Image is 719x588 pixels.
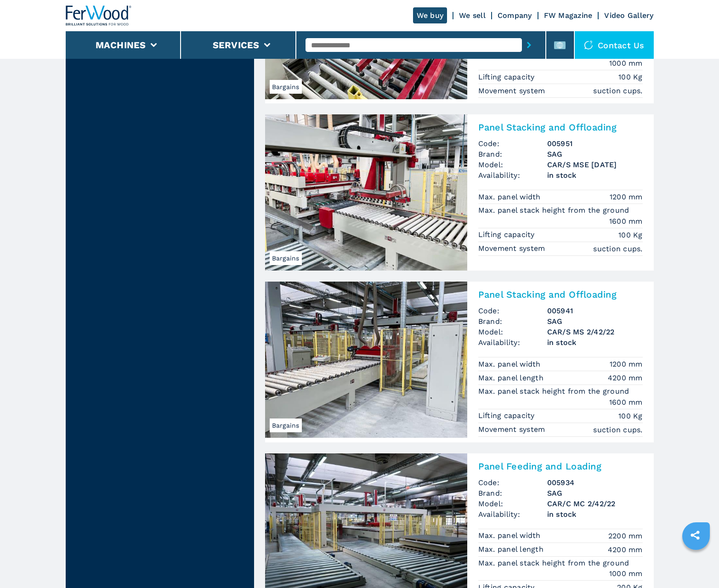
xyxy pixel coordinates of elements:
p: Max. panel width [478,531,543,541]
h3: CAR/C MC 2/42/22 [547,498,643,509]
p: Lifting capacity [478,72,537,82]
span: Bargains [270,251,302,265]
span: Availability: [478,170,547,181]
span: in stock [547,509,643,520]
h2: Panel Stacking and Offloading [478,122,643,133]
p: Max. panel width [478,192,543,202]
span: Availability: [478,509,547,520]
p: Max. panel stack height from the ground [478,386,632,396]
em: suction cups. [593,243,642,254]
em: 1600 mm [609,397,643,407]
em: 1000 mm [609,568,643,579]
h2: Panel Feeding and Loading [478,461,643,472]
h3: CAR/S MS 2/42/22 [547,327,643,337]
em: 1600 mm [609,216,643,226]
span: Model: [478,327,547,337]
span: Brand: [478,149,547,159]
img: Ferwood [66,6,132,26]
span: Availability: [478,337,547,348]
a: FW Magazine [544,11,593,20]
p: Max. panel width [478,359,543,369]
h3: SAG [547,488,643,498]
a: Panel Stacking and Offloading SAG CAR/S MS 2/42/22BargainsPanel Stacking and OffloadingCode:00594... [265,282,654,442]
em: 100 Kg [618,230,643,240]
a: Panel Stacking and Offloading SAG CAR/S MSE 1/25/12BargainsPanel Stacking and OffloadingCode:0059... [265,114,654,271]
span: Code: [478,138,547,149]
h2: Panel Stacking and Offloading [478,289,643,300]
p: Max. panel length [478,373,546,383]
em: 1200 mm [610,359,643,369]
button: submit-button [522,34,536,56]
em: 1000 mm [609,58,643,68]
h3: SAG [547,316,643,327]
h3: 005951 [547,138,643,149]
p: Movement system [478,86,548,96]
p: Max. panel stack height from the ground [478,558,632,568]
h3: SAG [547,149,643,159]
iframe: Chat [680,547,712,581]
span: Model: [478,498,547,509]
span: Model: [478,159,547,170]
button: Services [213,40,260,51]
h3: CAR/S MSE [DATE] [547,159,643,170]
p: Max. panel length [478,544,546,554]
h3: 005941 [547,305,643,316]
span: Brand: [478,316,547,327]
p: Lifting capacity [478,411,537,421]
em: 4200 mm [608,544,643,555]
em: 100 Kg [618,411,643,421]
a: sharethis [684,524,707,547]
div: Contact us [575,31,654,59]
a: We sell [459,11,486,20]
span: Brand: [478,488,547,498]
a: Video Gallery [604,11,653,20]
em: suction cups. [593,424,642,435]
a: We buy [413,7,447,23]
p: Lifting capacity [478,230,537,240]
span: Bargains [270,80,302,94]
span: Code: [478,305,547,316]
span: Code: [478,477,547,488]
p: Movement system [478,424,548,435]
em: 4200 mm [608,373,643,383]
span: in stock [547,337,643,348]
img: Panel Stacking and Offloading SAG CAR/S MS 2/42/22 [265,282,467,438]
span: in stock [547,170,643,181]
button: Machines [96,40,146,51]
em: suction cups. [593,85,642,96]
p: Max. panel stack height from the ground [478,205,632,215]
span: Bargains [270,418,302,432]
em: 2200 mm [608,531,643,541]
h3: 005934 [547,477,643,488]
p: Movement system [478,243,548,254]
img: Panel Stacking and Offloading SAG CAR/S MSE 1/25/12 [265,114,467,271]
em: 100 Kg [618,72,643,82]
em: 1200 mm [610,192,643,202]
img: Contact us [584,40,593,50]
a: Company [498,11,532,20]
